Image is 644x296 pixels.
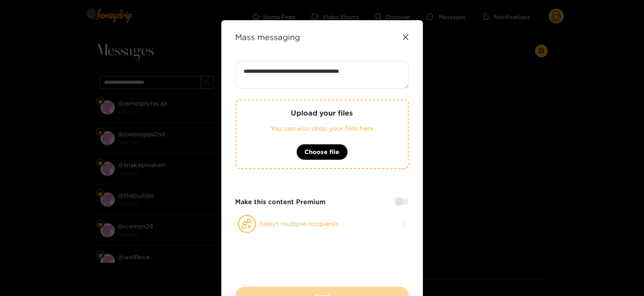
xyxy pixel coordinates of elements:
[236,215,409,233] button: Select multiple recipients
[305,147,340,157] span: Choose file
[296,144,348,160] button: Choose file
[252,124,392,133] p: You can also drop your files here
[252,108,392,118] p: Upload your files
[236,197,326,207] strong: Make this content Premium
[236,32,300,42] strong: Mass messaging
